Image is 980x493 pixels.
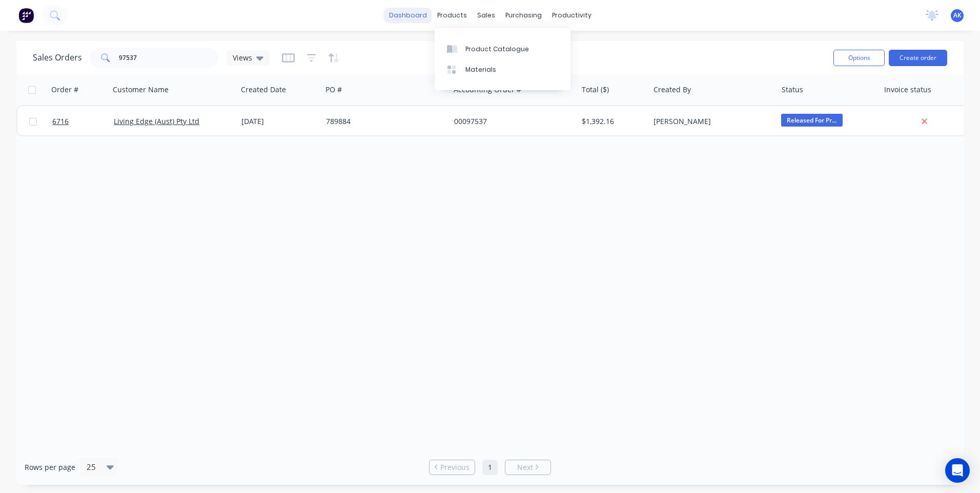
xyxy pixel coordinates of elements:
div: Product Catalogue [465,45,529,54]
div: Invoice status [884,85,931,95]
img: Factory [18,8,34,23]
span: Previous [440,462,469,473]
div: Status [782,85,803,95]
div: Total ($) [582,85,609,95]
button: Create order [889,50,947,66]
a: Page 1 is your current page [482,460,498,475]
a: dashboard [384,8,432,23]
div: Created By [654,85,691,95]
a: Materials [435,59,570,80]
input: Search... [119,48,219,68]
a: 6716 [52,106,114,137]
div: purchasing [500,8,547,23]
ul: Pagination [425,460,555,475]
div: [DATE] [241,116,318,127]
div: PO # [325,85,342,95]
button: Options [833,50,885,66]
div: productivity [547,8,597,23]
div: [PERSON_NAME] [654,116,767,127]
div: 789884 [326,116,440,127]
span: Next [517,462,533,473]
a: Living Edge (Aust) Pty Ltd [114,116,199,126]
div: products [432,8,472,23]
div: 00097537 [454,116,568,127]
span: AK [953,11,962,20]
span: Views [233,52,252,63]
div: Materials [465,65,496,74]
a: Previous page [430,462,475,473]
a: Product Catalogue [435,38,570,59]
span: Rows per page [25,462,75,473]
div: sales [472,8,500,23]
span: 6716 [52,116,69,127]
div: Open Intercom Messenger [945,458,970,483]
span: Released For Pr... [781,114,843,127]
div: Order # [51,85,78,95]
a: Next page [505,462,550,473]
div: $1,392.16 [582,116,642,127]
div: Created Date [241,85,286,95]
h1: Sales Orders [33,53,82,63]
div: Customer Name [113,85,169,95]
